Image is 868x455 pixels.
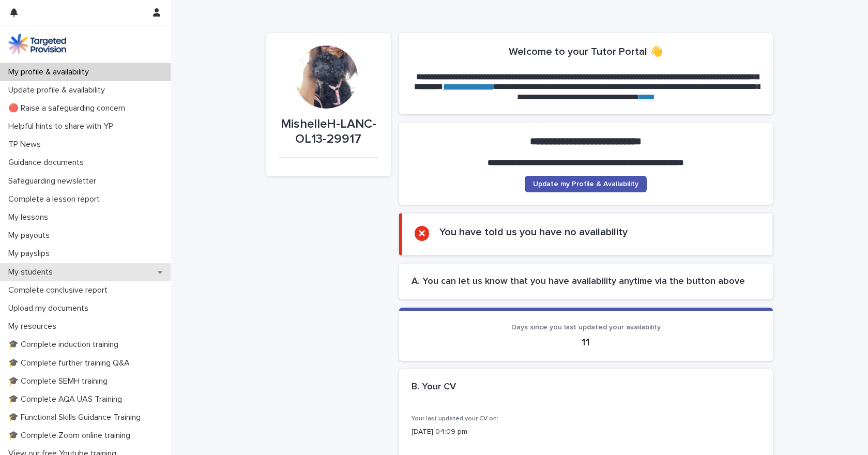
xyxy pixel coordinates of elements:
p: My profile & availability [4,67,97,77]
a: Update my Profile & Availability [525,176,647,192]
h2: B. Your CV [412,382,456,393]
p: Helpful hints to share with YP [4,122,121,131]
span: Your last updated your CV on: [412,416,498,422]
p: 🎓 Complete AQA UAS Training [4,395,130,404]
p: My payslips [4,249,58,259]
p: 🎓 Complete further training Q&A [4,358,138,368]
p: Update profile & availability [4,85,113,95]
h2: Welcome to your Tutor Portal 👋 [509,45,663,58]
p: My lessons [4,213,56,222]
p: 11 [412,336,760,348]
p: [DATE] 04:09 pm [412,427,760,437]
p: My students [4,267,61,277]
p: 🔴 Raise a safeguarding concern [4,103,133,113]
h2: A. You can let us know that you have availability anytime via the button above [412,276,760,287]
img: M5nRWzHhSzIhMunXDL62 [8,34,66,54]
p: Complete conclusive report [4,285,116,295]
h2: You have told us you have no availability [439,226,628,238]
p: 🎓 Functional Skills Guidance Training [4,413,149,422]
span: Update my Profile & Availability [533,180,638,188]
p: TP News [4,140,49,149]
p: My payouts [4,231,58,240]
span: Days since you last updated your availability [511,324,661,331]
p: 🎓 Complete Zoom online training [4,431,139,441]
p: Guidance documents [4,158,92,168]
p: Complete a lesson report [4,194,108,204]
p: MishelleH-LANC-OL13-29917 [279,117,378,147]
p: Safeguarding newsletter [4,176,104,186]
p: Upload my documents [4,304,97,313]
p: 🎓 Complete SEMH training [4,376,116,386]
p: 🎓 Complete induction training [4,340,127,350]
p: My resources [4,322,65,331]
